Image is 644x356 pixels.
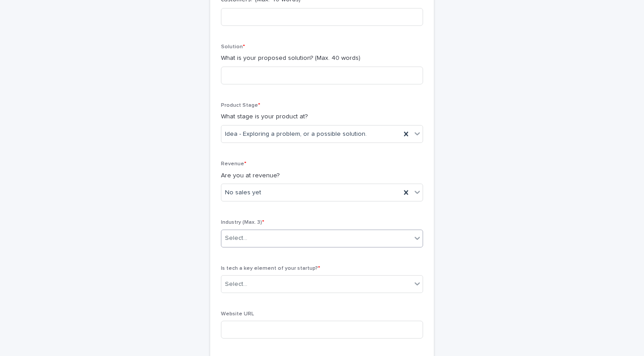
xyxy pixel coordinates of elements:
[221,311,254,317] span: Website URL
[221,161,246,167] span: Revenue
[221,112,423,121] p: What stage is your product at?
[221,103,260,108] span: Product Stage
[225,130,367,139] span: Idea - Exploring a problem, or a possible solution.
[221,44,245,50] span: Solution
[225,234,247,243] div: Select...
[221,220,264,225] span: Industry (Max. 3)
[221,266,320,271] span: Is tech a key element of your startup?
[221,54,423,63] p: What is your proposed solution? (Max. 40 words)
[225,280,247,289] div: Select...
[225,188,261,197] span: No sales yet
[221,171,423,180] p: Are you at revenue?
